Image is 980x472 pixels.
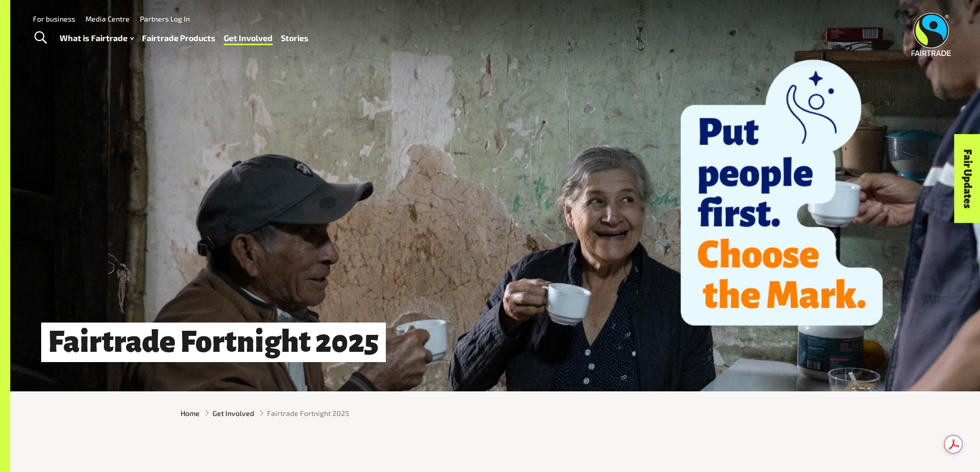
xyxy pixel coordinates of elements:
a: Toggle Search [28,25,53,51]
a: What is Fairtrade [60,31,134,46]
a: Get Involved [224,31,273,46]
a: Media Centre [85,14,130,23]
a: For business [33,14,75,23]
a: Partners Log In [140,14,190,23]
a: Get Involved [212,408,254,419]
img: Fairtrade Australia New Zealand logo [912,13,951,56]
h1: Fairtrade Fortnight 2025 [41,323,386,362]
span: Fairtrade Fortnight 2025 [267,408,349,419]
a: Home [181,408,200,419]
a: Stories [281,31,309,46]
a: Fairtrade Products [142,31,216,46]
